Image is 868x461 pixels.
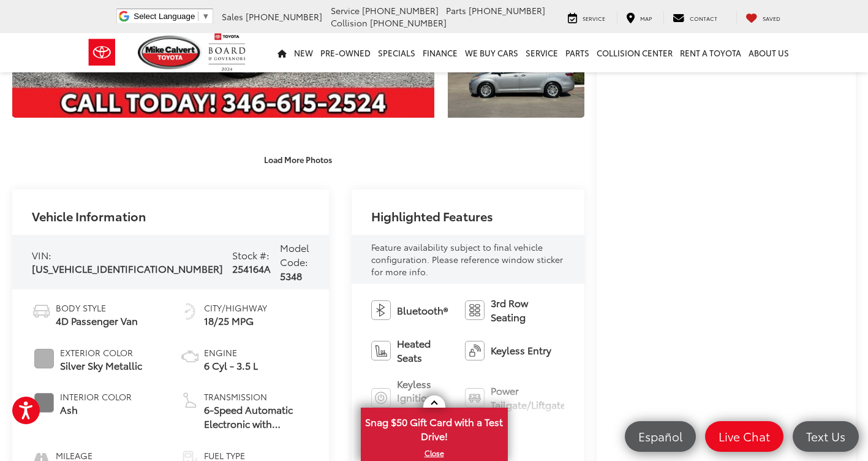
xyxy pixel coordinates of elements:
[290,33,317,72] a: New
[522,33,562,72] a: Service
[274,33,290,72] a: Home
[60,403,132,417] span: Ash
[56,302,138,314] span: Body Style
[204,314,267,328] span: 18/25 MPG
[134,12,209,21] a: Select Language​
[371,300,391,320] img: Bluetooth®
[362,409,507,446] span: Snag $50 Gift Card with a Test Drive!
[397,303,448,318] span: Bluetooth®
[246,10,322,23] span: [PHONE_NUMBER]
[134,12,195,21] span: Select Language
[559,11,614,23] a: Service
[280,269,302,283] span: 5348
[491,296,564,324] span: 3rd Row Seating
[397,337,453,365] span: Heated Seats
[712,429,776,444] span: Live Chat
[793,421,859,452] a: Text Us
[202,12,209,21] span: ▼
[79,32,125,72] img: Toyota
[204,403,310,431] span: 6-Speed Automatic Electronic with Overdrive / FWD
[374,33,419,72] a: Specials
[331,17,368,29] span: Collision
[562,33,593,72] a: Parts
[465,341,485,360] img: Keyless Entry
[676,33,745,72] a: Rent a Toyota
[663,11,726,23] a: Contact
[60,359,142,373] span: Silver Sky Metallic
[232,248,270,262] span: Stock #:
[491,343,551,357] span: Keyless Entry
[461,33,522,72] a: WE BUY CARS
[800,429,851,444] span: Text Us
[331,4,360,17] span: Service
[34,349,54,368] span: #B1B1B1
[640,14,652,22] span: Map
[593,33,676,72] a: Collision Center
[371,341,391,360] img: Heated Seats
[232,261,271,275] span: 254164A
[705,421,783,452] a: Live Chat
[204,391,310,403] span: Transmission
[60,346,142,359] span: Exterior Color
[204,359,258,373] span: 6 Cyl - 3.5 L
[204,302,267,314] span: City/Highway
[370,17,447,29] span: [PHONE_NUMBER]
[625,421,696,452] a: Español
[317,33,374,72] a: Pre-Owned
[745,33,793,72] a: About Us
[198,12,198,21] span: ​
[138,36,203,69] img: Mike Calvert Toyota
[763,14,780,22] span: Saved
[362,4,439,17] span: [PHONE_NUMBER]
[371,241,563,278] span: Feature availability subject to final vehicle configuration. Please reference window sticker for ...
[465,300,485,320] img: 3rd Row Seating
[60,391,132,403] span: Interior Color
[446,4,466,17] span: Parts
[419,33,461,72] a: Finance
[371,209,493,223] h2: Highlighted Features
[34,393,54,413] span: #808080
[617,11,661,23] a: Map
[204,346,258,359] span: Engine
[736,11,790,23] a: My Saved Vehicles
[280,240,309,269] span: Model Code:
[583,14,605,22] span: Service
[632,429,689,444] span: Español
[222,10,243,23] span: Sales
[56,314,138,328] span: 4D Passenger Van
[469,4,545,17] span: [PHONE_NUMBER]
[255,149,341,170] button: Load More Photos
[690,14,717,22] span: Contact
[180,302,200,321] img: Fuel Economy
